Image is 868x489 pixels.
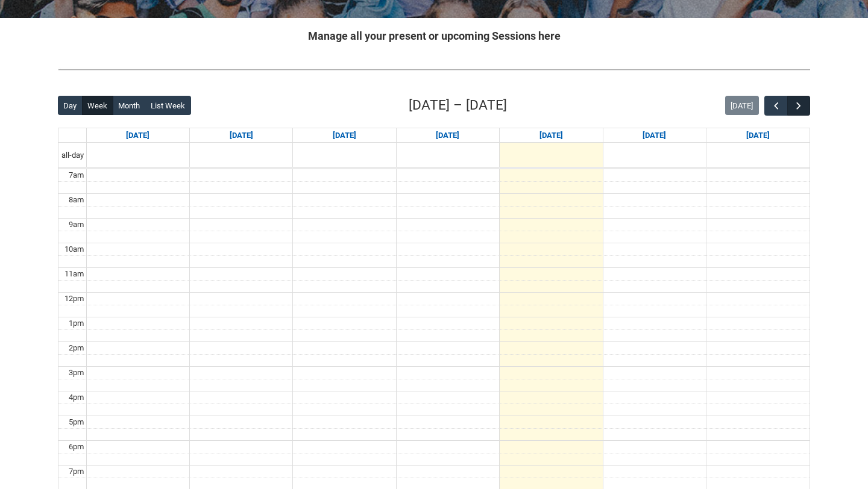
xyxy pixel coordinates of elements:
button: List Week [145,96,191,115]
a: Go to September 11, 2025 [537,128,565,143]
button: Next Week [787,96,810,116]
a: Go to September 7, 2025 [124,128,152,143]
div: 11am [62,268,86,280]
button: [DATE] [725,96,759,115]
a: Go to September 9, 2025 [330,128,359,143]
h2: [DATE] – [DATE] [409,95,507,116]
div: 4pm [66,391,86,403]
h2: Manage all your present or upcoming Sessions here [58,28,810,44]
a: Go to September 10, 2025 [433,128,462,143]
div: 8am [66,194,86,206]
div: 12pm [62,293,86,305]
button: Day [58,96,83,115]
div: 7am [66,169,86,181]
a: Go to September 8, 2025 [227,128,256,143]
div: 6pm [66,441,86,453]
span: all-day [59,149,86,161]
div: 3pm [66,367,86,379]
button: Month [113,96,146,115]
div: 7pm [66,466,86,478]
button: Week [82,96,113,115]
div: 1pm [66,317,86,329]
a: Go to September 12, 2025 [640,128,668,143]
a: Go to September 13, 2025 [744,128,772,143]
div: 5pm [66,416,86,428]
div: 10am [62,243,86,255]
div: 2pm [66,342,86,354]
img: REDU_GREY_LINE [58,63,810,76]
div: 9am [66,219,86,231]
button: Previous Week [764,96,787,116]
